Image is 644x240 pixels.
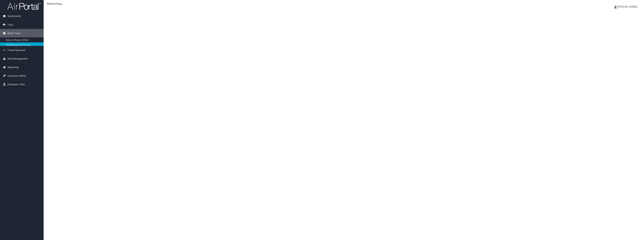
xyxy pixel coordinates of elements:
[7,2,41,10] img: airportal-logo.png
[8,72,26,80] span: Company Admin
[8,46,25,54] span: Travel Approval
[8,12,21,20] span: Dashboards
[8,29,20,37] span: Book Travel
[47,2,641,6] div: Redirecting...
[8,80,25,89] span: Employee Tools
[614,2,641,12] a: [PERSON_NAME]
[8,20,13,29] span: Trips
[8,55,28,63] span: Risk Management
[616,5,637,9] span: [PERSON_NAME]
[8,63,19,71] span: Reporting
